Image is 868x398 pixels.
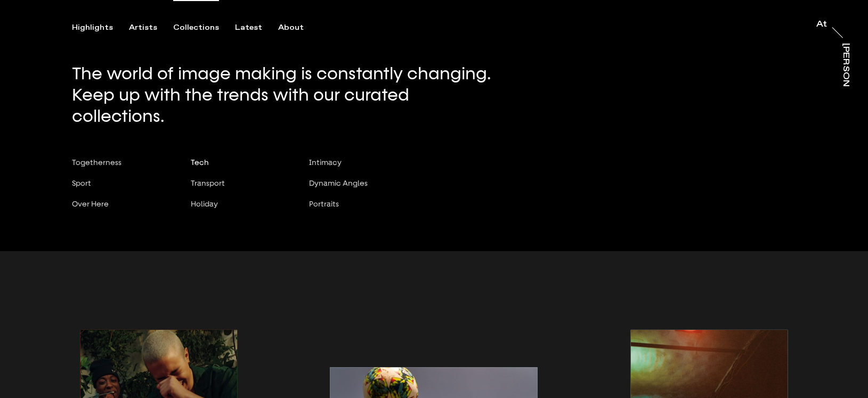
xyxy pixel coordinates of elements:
div: Collections [173,23,219,32]
div: Artists [129,23,157,32]
span: Dynamic Angles [309,179,368,187]
span: Sport [72,179,91,187]
button: Artists [129,23,173,32]
button: Togetherness [72,158,167,179]
button: Intimacy [309,158,392,179]
p: The world of image making is constantly changing. Keep up with the trends with our curated collec... [72,63,505,127]
span: Over Here [72,200,109,208]
button: Tech [191,158,286,179]
div: About [278,23,304,32]
a: [PERSON_NAME] [839,43,850,87]
a: At [816,20,827,31]
button: Latest [235,23,278,32]
button: Portraits [309,200,392,220]
button: Sport [72,179,167,200]
button: Dynamic Angles [309,179,392,200]
div: [PERSON_NAME] [841,43,850,125]
span: Togetherness [72,158,121,167]
span: Intimacy [309,158,342,167]
span: Transport [191,179,225,187]
div: Latest [235,23,262,32]
span: Portraits [309,200,339,208]
button: Highlights [72,23,129,32]
span: Tech [191,158,209,167]
button: Transport [191,179,286,200]
button: Collections [173,23,235,32]
span: Holiday [191,200,218,208]
button: Over Here [72,200,167,220]
button: About [278,23,320,32]
div: Highlights [72,23,113,32]
button: Holiday [191,200,286,220]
